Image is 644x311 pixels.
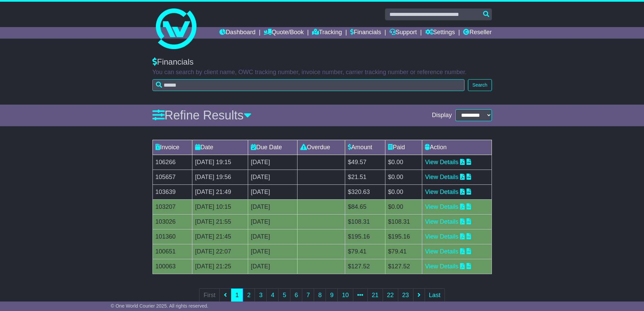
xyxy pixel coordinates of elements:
a: View Details [425,188,458,195]
span: Display [432,112,452,119]
div: Financials [152,57,492,67]
button: Search [468,79,492,91]
td: [DATE] [248,199,297,214]
a: Reseller [463,27,492,39]
td: $0.00 [385,155,422,170]
td: Date [192,140,248,155]
td: $108.31 [345,214,385,229]
a: View Details [425,233,458,240]
a: Dashboard [219,27,256,39]
td: Due Date [248,140,297,155]
td: 105657 [152,170,192,184]
td: [DATE] [248,214,297,229]
td: [DATE] [248,170,297,184]
td: $0.00 [385,184,422,199]
a: 1 [231,288,243,302]
a: Last [425,288,445,302]
td: [DATE] [248,229,297,244]
a: Support [389,27,417,39]
a: Quote/Book [264,27,304,39]
td: $79.41 [385,244,422,259]
a: View Details [425,218,458,225]
a: Settings [425,27,455,39]
td: 103026 [152,214,192,229]
a: View Details [425,263,458,270]
a: 4 [266,288,279,302]
td: Action [422,140,492,155]
td: [DATE] [248,259,297,274]
a: 6 [290,288,302,302]
a: 21 [367,288,383,302]
td: 106266 [152,155,192,170]
td: 100063 [152,259,192,274]
td: Invoice [152,140,192,155]
td: [DATE] 21:49 [192,184,248,199]
td: [DATE] 10:15 [192,199,248,214]
td: $49.57 [345,155,385,170]
td: 101360 [152,229,192,244]
td: $108.31 [385,214,422,229]
span: © One World Courier 2025. All rights reserved. [111,303,209,309]
td: [DATE] [248,155,297,170]
a: 2 [243,288,255,302]
td: [DATE] 21:55 [192,214,248,229]
a: 8 [314,288,326,302]
td: $0.00 [385,170,422,184]
a: View Details [425,248,458,255]
a: 22 [383,288,398,302]
td: [DATE] [248,184,297,199]
td: [DATE] 19:56 [192,170,248,184]
td: 103207 [152,199,192,214]
a: 10 [337,288,353,302]
td: Overdue [297,140,345,155]
a: Refine Results [152,108,252,122]
a: 3 [255,288,267,302]
td: $195.16 [385,229,422,244]
a: 7 [302,288,314,302]
td: 100651 [152,244,192,259]
td: [DATE] [248,244,297,259]
td: $79.41 [345,244,385,259]
a: 5 [278,288,290,302]
td: 103639 [152,184,192,199]
a: View Details [425,159,458,165]
td: Amount [345,140,385,155]
td: [DATE] 19:15 [192,155,248,170]
td: $84.65 [345,199,385,214]
td: $0.00 [385,199,422,214]
td: $127.52 [385,259,422,274]
td: $127.52 [345,259,385,274]
p: You can search by client name, OWC tracking number, invoice number, carrier tracking number or re... [152,69,492,76]
a: 9 [326,288,338,302]
a: View Details [425,203,458,210]
a: Tracking [312,27,342,39]
td: $21.51 [345,170,385,184]
td: [DATE] 21:25 [192,259,248,274]
td: $195.16 [345,229,385,244]
td: $320.63 [345,184,385,199]
a: Financials [350,27,381,39]
a: View Details [425,174,458,180]
td: [DATE] 21:45 [192,229,248,244]
td: [DATE] 22:07 [192,244,248,259]
td: Paid [385,140,422,155]
a: 23 [398,288,413,302]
